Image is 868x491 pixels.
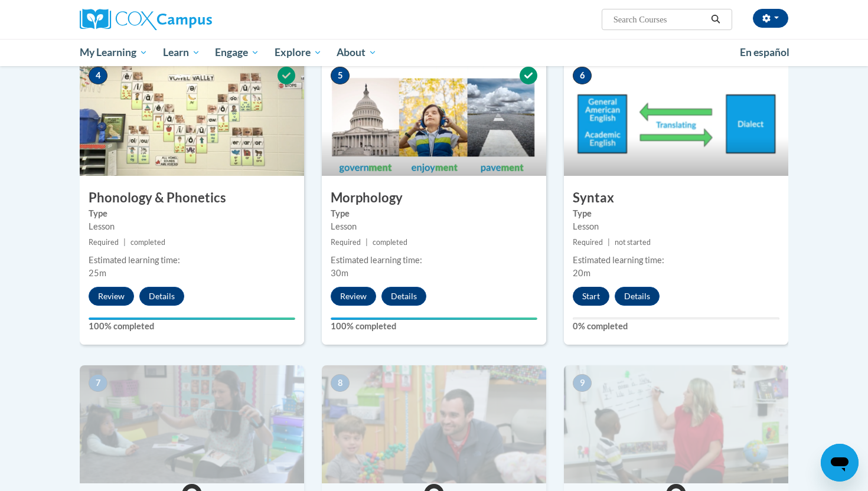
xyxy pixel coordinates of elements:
[275,45,322,60] span: Explore
[615,287,660,306] button: Details
[331,287,376,306] button: Review
[573,374,592,392] span: 9
[72,39,155,66] a: My Learning
[612,12,707,27] input: Search Courses
[331,254,537,267] div: Estimated learning time:
[89,320,295,333] label: 100% completed
[89,317,295,320] div: Your progress
[80,189,304,207] h3: Phonology & Phonetics
[207,39,267,66] a: Engage
[331,238,361,247] span: Required
[331,320,537,333] label: 100% completed
[608,238,610,247] span: |
[573,67,592,84] span: 6
[163,45,200,60] span: Learn
[80,58,304,176] img: Course Image
[564,58,788,176] img: Course Image
[331,207,537,220] label: Type
[139,287,184,306] button: Details
[89,220,295,233] div: Lesson
[89,67,107,84] span: 4
[80,365,304,483] img: Course Image
[89,374,107,392] span: 7
[322,189,546,207] h3: Morphology
[732,40,797,65] a: En español
[373,238,407,247] span: completed
[381,287,426,306] button: Details
[80,9,304,30] a: Cox Campus
[62,39,806,66] div: Main menu
[80,9,212,30] img: Cox Campus
[331,268,348,278] span: 30m
[573,220,779,233] div: Lesson
[573,320,779,333] label: 0% completed
[331,317,537,320] div: Your progress
[564,365,788,483] img: Course Image
[573,268,590,278] span: 20m
[322,58,546,176] img: Course Image
[615,238,651,247] span: not started
[267,39,329,66] a: Explore
[331,67,350,84] span: 5
[89,287,134,306] button: Review
[130,238,165,247] span: completed
[89,254,295,267] div: Estimated learning time:
[740,46,789,58] span: En español
[123,238,126,247] span: |
[155,39,208,66] a: Learn
[573,207,779,220] label: Type
[573,287,609,306] button: Start
[573,254,779,267] div: Estimated learning time:
[89,207,295,220] label: Type
[331,220,537,233] div: Lesson
[331,374,350,392] span: 8
[322,365,546,483] img: Course Image
[821,444,859,482] iframe: Button to launch messaging window
[329,39,385,66] a: About
[89,238,119,247] span: Required
[573,238,603,247] span: Required
[337,45,377,60] span: About
[215,45,259,60] span: Engage
[366,238,368,247] span: |
[89,268,106,278] span: 25m
[707,12,725,27] button: Search
[753,9,788,28] button: Account Settings
[80,45,148,60] span: My Learning
[564,189,788,207] h3: Syntax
